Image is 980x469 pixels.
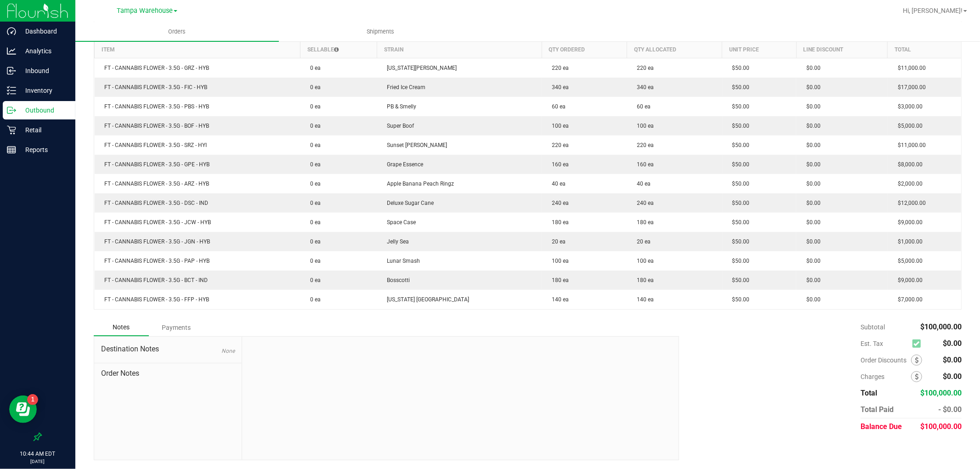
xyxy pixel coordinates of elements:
[802,200,821,206] span: $0.00
[382,103,416,110] span: PB & Smelly
[547,238,566,245] span: 20 ea
[728,277,750,283] span: $50.00
[547,123,569,129] span: 100 ea
[893,238,923,245] span: $1,000.00
[728,161,750,168] span: $50.00
[920,322,962,331] span: $100,000.00
[728,238,750,245] span: $50.00
[893,296,923,303] span: $7,000.00
[632,142,654,148] span: 220 ea
[943,339,962,348] span: $0.00
[7,106,16,115] inline-svg: Outbound
[728,296,750,303] span: $50.00
[382,296,469,303] span: [US_STATE] [GEOGRAPHIC_DATA]
[728,219,750,226] span: $50.00
[632,238,651,245] span: 20 ea
[547,258,569,264] span: 100 ea
[861,405,894,414] span: Total Paid
[728,200,750,206] span: $50.00
[300,41,377,58] th: Sellable
[382,181,454,187] span: Apple Banana Peach Ringz
[16,124,71,136] p: Retail
[893,142,926,148] span: $11,000.00
[888,41,961,58] th: Total
[728,142,750,148] span: $50.00
[802,65,821,71] span: $0.00
[382,161,423,168] span: Grape Essence
[893,103,923,110] span: $3,000.00
[306,219,321,226] span: 0 ea
[722,41,797,58] th: Unit Price
[632,65,654,71] span: 220 ea
[100,65,210,71] span: FT - CANNABIS FLOWER - 3.5G - GRZ - HYB
[861,373,911,380] span: Charges
[632,123,654,129] span: 100 ea
[100,200,209,206] span: FT - CANNABIS FLOWER - 3.5G - DSC - IND
[306,200,321,206] span: 0 ea
[802,142,821,148] span: $0.00
[7,125,16,135] inline-svg: Retail
[802,258,821,264] span: $0.00
[100,123,210,129] span: FT - CANNABIS FLOWER - 3.5G - BOF - HYB
[912,338,925,350] span: Calculate excise tax
[117,7,173,15] span: Tampa Warehouse
[382,84,425,90] span: Fried Ice Cream
[893,219,923,226] span: $9,000.00
[306,84,321,90] span: 0 ea
[7,27,16,36] inline-svg: Dashboard
[802,181,821,187] span: $0.00
[100,84,208,90] span: FT - CANNABIS FLOWER - 3.5G - FIC - HYB
[861,389,877,397] span: Total
[728,103,750,110] span: $50.00
[632,181,651,187] span: 40 ea
[632,219,654,226] span: 180 ea
[547,181,566,187] span: 40 ea
[306,65,321,71] span: 0 ea
[802,123,821,129] span: $0.00
[306,238,321,245] span: 0 ea
[355,28,407,36] span: Shipments
[100,103,210,110] span: FT - CANNABIS FLOWER - 3.5G - PBS - HYB
[861,323,885,331] span: Subtotal
[861,340,909,347] span: Est. Tax
[547,277,569,283] span: 180 ea
[306,103,321,110] span: 0 ea
[861,422,902,431] span: Balance Due
[306,161,321,168] span: 0 ea
[306,142,321,148] span: 0 ea
[382,142,447,148] span: Sunset [PERSON_NAME]
[100,219,211,226] span: FT - CANNABIS FLOWER - 3.5G - JCW - HYB
[893,181,923,187] span: $2,000.00
[632,296,654,303] span: 140 ea
[382,238,409,245] span: Jelly Sea
[893,65,926,71] span: $11,000.00
[542,41,627,58] th: Qty Ordered
[938,405,962,414] span: - $0.00
[920,389,962,397] span: $100,000.00
[632,200,654,206] span: 240 ea
[802,103,821,110] span: $0.00
[802,84,821,90] span: $0.00
[9,396,37,423] iframe: Resource center
[221,348,235,354] span: None
[306,258,321,264] span: 0 ea
[547,65,569,71] span: 220 ea
[632,277,654,283] span: 180 ea
[100,296,210,303] span: FT - CANNABIS FLOWER - 3.5G - FFP - HYB
[7,66,16,75] inline-svg: Inbound
[16,85,71,96] p: Inventory
[100,277,208,283] span: FT - CANNABIS FLOWER - 3.5G - BCT - IND
[4,458,71,465] p: [DATE]
[16,144,71,155] p: Reports
[802,219,821,226] span: $0.00
[382,277,410,283] span: Bosscotti
[943,356,962,364] span: $0.00
[728,181,750,187] span: $50.00
[7,46,16,56] inline-svg: Analytics
[802,161,821,168] span: $0.00
[156,28,198,36] span: Orders
[893,123,923,129] span: $5,000.00
[100,161,210,168] span: FT - CANNABIS FLOWER - 3.5G - GPE - HYB
[27,394,38,405] iframe: Resource center unread badge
